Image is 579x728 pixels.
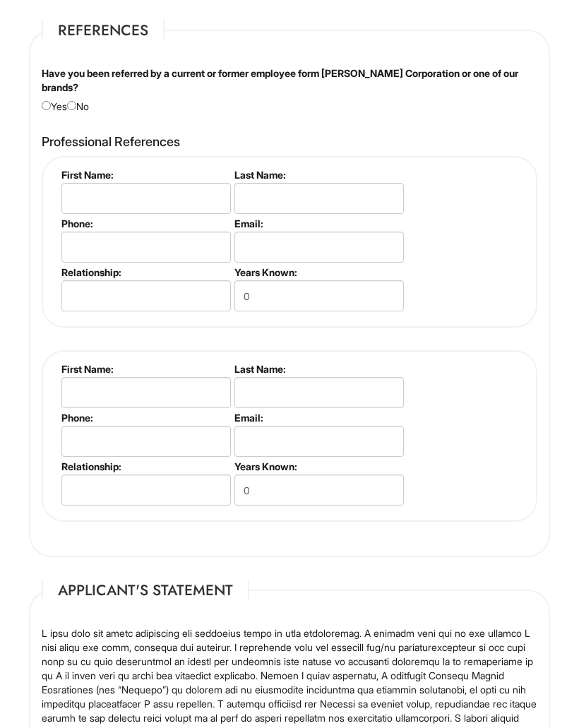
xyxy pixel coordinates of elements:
legend: References [42,20,165,42]
legend: Applicant's Statement [42,580,249,602]
label: Phone: [61,412,229,424]
label: First Name: [61,169,229,181]
label: Email: [234,218,402,230]
label: Last Name: [234,364,402,376]
label: Email: [234,412,402,424]
label: Phone: [61,218,229,230]
label: Years Known: [234,461,402,473]
label: Have you been referred by a current or former employee form [PERSON_NAME] Corporation or one of o... [42,67,537,95]
label: Relationship: [61,267,229,279]
label: Last Name: [234,169,402,181]
label: Relationship: [61,461,229,473]
div: Yes No [31,67,548,114]
h4: Professional References [42,136,537,150]
label: Years Known: [234,267,402,279]
label: First Name: [61,364,229,376]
